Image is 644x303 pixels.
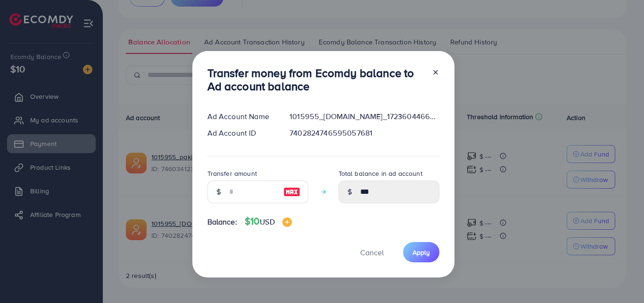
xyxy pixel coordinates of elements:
div: Ad Account Name [200,111,282,122]
span: USD [260,216,274,227]
h4: $10 [245,216,292,227]
span: Apply [413,248,430,257]
img: image [282,217,292,227]
label: Total balance in ad account [339,169,422,178]
h3: Transfer money from Ecomdy balance to Ad account balance [207,66,424,94]
span: Cancel [360,247,384,258]
img: image [283,186,300,198]
div: Ad Account ID [200,128,282,139]
button: Apply [403,242,439,262]
div: 1015955_[DOMAIN_NAME]_1723604466394 [282,111,446,122]
label: Transfer amount [207,169,257,178]
iframe: Chat [604,260,637,296]
span: Balance: [207,216,237,227]
div: 7402824746595057681 [282,128,446,139]
button: Cancel [348,242,396,262]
